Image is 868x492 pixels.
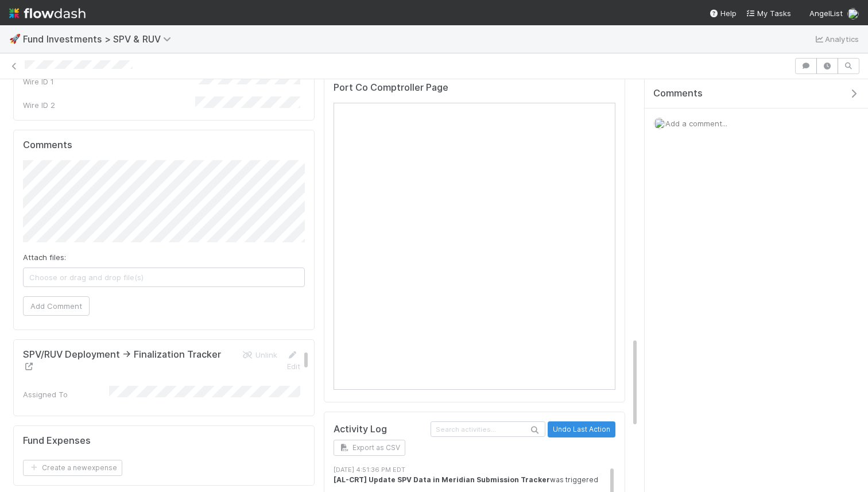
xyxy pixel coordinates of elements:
h5: Activity Log [334,424,428,435]
a: My Tasks [746,7,791,19]
a: Analytics [813,32,859,46]
input: Search activities... [431,421,545,437]
h5: SPV/RUV Deployment -> Finalization Tracker [23,349,230,371]
h5: Fund Expenses [23,435,91,447]
div: Help [709,7,737,19]
span: Fund Investments > SPV & RUV [23,33,177,45]
div: Wire ID 1 [23,76,195,87]
div: was triggered [334,475,615,485]
label: Attach files: [23,251,66,263]
button: Add Comment [23,296,90,316]
div: Assigned To [23,389,109,400]
button: Export as CSV [334,440,405,456]
span: Add a comment... [665,119,727,128]
a: Edit [286,350,300,371]
span: Choose or drag and drop file(s) [24,268,304,286]
div: [DATE] 4:51:36 PM EDT [334,465,615,475]
button: Undo Last Action [548,421,615,437]
button: Create a newexpense [23,460,122,476]
img: avatar_d2b43477-63dc-4e62-be5b-6fdd450c05a1.png [847,8,859,20]
img: avatar_d2b43477-63dc-4e62-be5b-6fdd450c05a1.png [654,118,665,129]
span: 🚀 [9,34,21,44]
span: Comments [653,88,703,99]
strong: [AL-CRT] Update SPV Data in Meridian Submission Tracker [334,475,550,484]
div: Wire ID 2 [23,99,195,111]
span: AngelList [809,9,843,18]
h5: Port Co Comptroller Page [334,82,448,94]
span: My Tasks [746,9,791,18]
img: logo-inverted-e16ddd16eac7371096b0.svg [9,3,86,23]
a: Unlink [242,350,277,359]
h5: Comments [23,140,305,151]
